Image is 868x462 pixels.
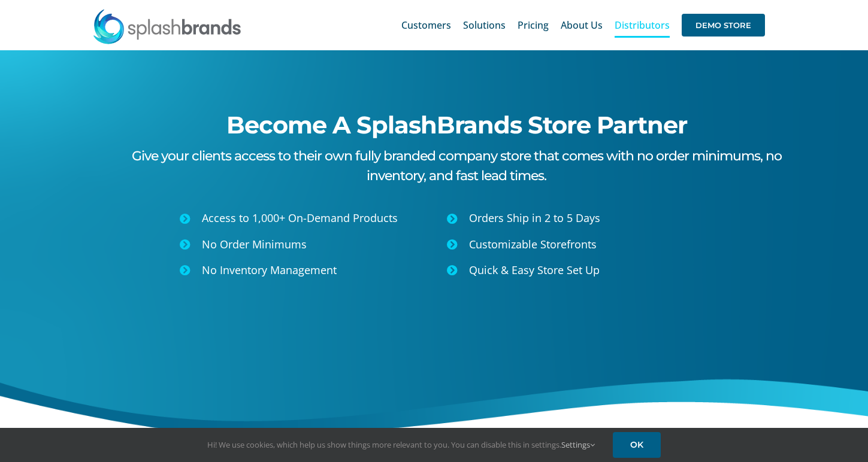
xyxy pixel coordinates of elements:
a: DEMO STORE [682,6,765,44]
a: Settings [561,439,595,450]
span: Become A SplashBrands Store Partner [226,110,687,139]
a: Distributors [615,6,670,44]
span: Distributors [615,20,670,30]
span: No Inventory Management [202,263,337,277]
a: OK [613,432,661,458]
a: Customers [401,6,451,44]
span: Give your clients access to their own fully branded company store that comes with no order minimu... [132,148,782,184]
span: Quick & Easy Store Set Up [469,263,600,277]
span: About Us [561,20,603,30]
span: Hi! We use cookies, which help us show things more relevant to you. You can disable this in setti... [207,439,595,450]
nav: Main Menu [401,6,765,44]
span: Solutions [463,20,506,30]
span: Customers [401,20,451,30]
span: Orders Ship in 2 to 5 Days [469,211,600,225]
span: DEMO STORE [682,14,765,37]
a: Pricing [518,6,549,44]
span: Access to 1,000+ On-Demand Products [202,211,398,225]
img: SplashBrands.com Logo [92,8,242,44]
span: Pricing [518,20,549,30]
span: No Order Minimums [202,237,307,251]
span: Customizable Storefronts [469,237,597,251]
